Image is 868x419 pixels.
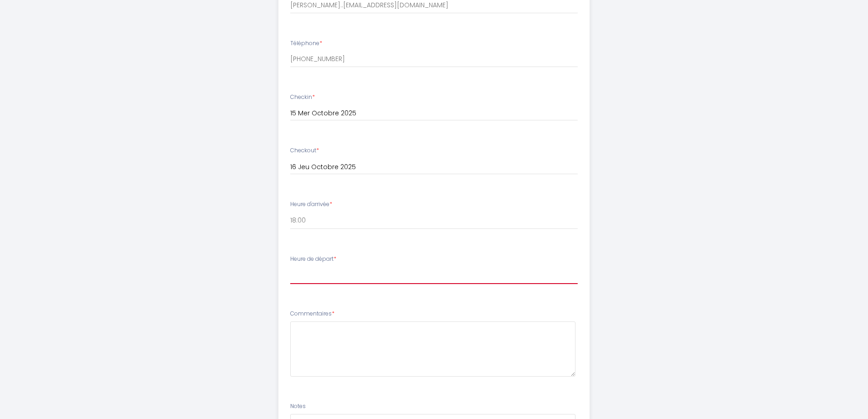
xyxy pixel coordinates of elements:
label: Notes [290,402,306,411]
label: Commentaires [290,310,334,318]
label: Heure d'arrivée [290,200,332,209]
label: Heure de départ [290,255,336,264]
label: Checkin [290,93,315,102]
label: Checkout [290,146,319,155]
label: Téléphone [290,39,322,48]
